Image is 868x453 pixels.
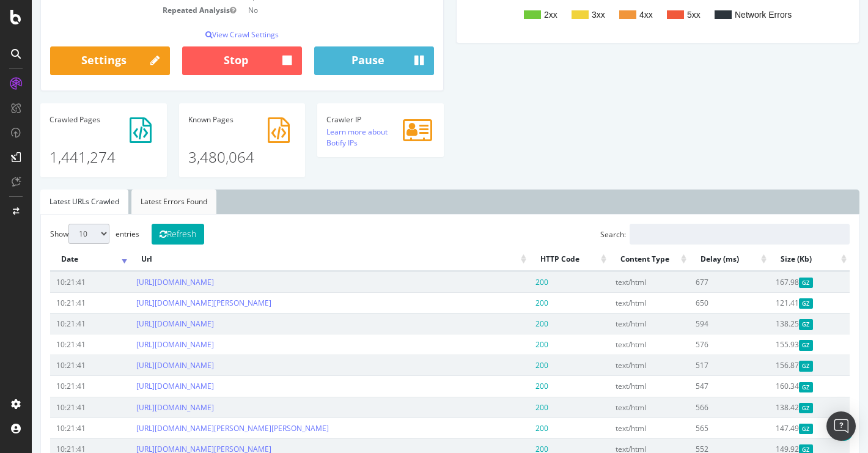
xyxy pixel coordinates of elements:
[504,298,517,308] span: 200
[210,3,402,17] td: No
[826,411,856,441] div: Open Intercom Messenger
[156,127,265,168] p: 3,480,064
[578,375,658,396] td: text/html
[18,375,98,396] td: 10:21:41
[738,334,818,355] td: 155.93
[504,381,517,391] span: 200
[658,375,738,396] td: 547
[18,271,98,292] td: 10:21:41
[105,319,182,329] a: [URL][DOMAIN_NAME]
[282,46,402,76] button: Pause
[9,190,97,214] a: Latest URLs Crawled
[767,403,781,413] span: Gzipped Content
[658,292,738,313] td: 650
[295,116,403,123] h4: Crawler IP
[767,382,781,392] span: Gzipped Content
[560,10,573,20] text: 3xx
[105,423,297,433] a: [URL][DOMAIN_NAME][PERSON_NAME][PERSON_NAME]
[658,418,738,438] td: 565
[498,248,578,271] th: HTTP Code: activate to sort column ascending
[578,418,658,438] td: text/html
[18,355,98,375] td: 10:21:41
[37,224,78,244] select: Showentries
[578,334,658,355] td: text/html
[18,224,108,244] label: Show entries
[105,298,240,308] a: [URL][DOMAIN_NAME][PERSON_NAME]
[738,397,818,418] td: 138.42
[578,292,658,313] td: text/html
[504,319,517,329] span: 200
[578,271,658,292] td: text/html
[738,271,818,292] td: 167.98
[738,248,818,271] th: Size (Kb): activate to sort column ascending
[658,355,738,375] td: 517
[100,190,185,214] a: Latest Errors Found
[738,292,818,313] td: 121.41
[658,248,738,271] th: Delay (ms): activate to sort column ascending
[18,127,126,168] p: 1,441,274
[105,360,182,370] a: [URL][DOMAIN_NAME]
[18,29,402,40] p: View Crawl Settings
[608,10,621,20] text: 4xx
[120,224,172,245] button: Refresh
[504,277,517,287] span: 200
[767,424,781,434] span: Gzipped Content
[98,248,498,271] th: Url: activate to sort column ascending
[568,224,818,245] label: Search:
[578,397,658,418] td: text/html
[767,319,781,330] span: Gzipped Content
[738,313,818,334] td: 138.25
[598,224,818,245] input: Search:
[738,375,818,396] td: 160.34
[18,334,98,355] td: 10:21:41
[504,423,517,433] span: 200
[150,46,270,76] button: Stop
[703,10,760,20] text: Network Errors
[504,339,517,350] span: 200
[18,313,98,334] td: 10:21:41
[18,3,210,17] td: Repeated Analysis
[18,248,98,271] th: Date: activate to sort column ascending
[504,360,517,370] span: 200
[578,248,658,271] th: Content Type: activate to sort column ascending
[295,127,356,147] a: Learn more about Botify IPs
[18,418,98,438] td: 10:21:41
[18,397,98,418] td: 10:21:41
[578,355,658,375] td: text/html
[18,116,126,123] h4: Pages Crawled
[738,355,818,375] td: 156.87
[658,397,738,418] td: 566
[655,10,669,20] text: 5xx
[18,46,138,76] a: Settings
[105,277,182,287] a: [URL][DOMAIN_NAME]
[504,402,517,413] span: 200
[658,271,738,292] td: 677
[767,278,781,288] span: Gzipped Content
[658,334,738,355] td: 576
[105,381,182,391] a: [URL][DOMAIN_NAME]
[658,313,738,334] td: 594
[156,116,265,123] h4: Pages Known
[767,340,781,350] span: Gzipped Content
[738,418,818,438] td: 147.49
[512,10,526,20] text: 2xx
[767,361,781,371] span: Gzipped Content
[105,402,182,413] a: [URL][DOMAIN_NAME]
[767,298,781,309] span: Gzipped Content
[18,292,98,313] td: 10:21:41
[105,339,182,350] a: [URL][DOMAIN_NAME]
[578,313,658,334] td: text/html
